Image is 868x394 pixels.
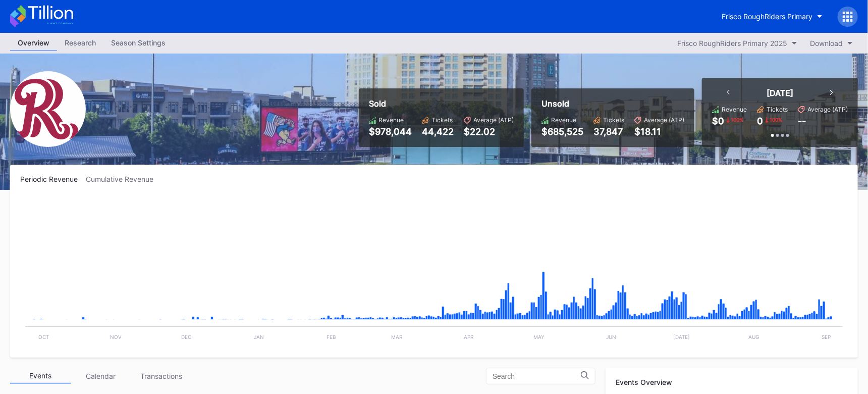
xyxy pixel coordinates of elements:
[616,378,848,386] div: Events Overview
[603,116,624,124] div: Tickets
[473,116,514,124] div: Average (ATP)
[10,35,57,51] a: Overview
[767,106,788,113] div: Tickets
[464,126,514,137] div: $22.02
[464,334,474,340] text: Apr
[767,88,793,98] div: [DATE]
[810,39,843,47] div: Download
[86,175,161,183] div: Cumulative Revenue
[422,126,454,137] div: 44,422
[57,35,103,50] div: Research
[103,35,173,50] div: Season Settings
[541,126,583,137] div: $685,525
[391,334,403,340] text: Mar
[131,368,192,384] div: Transactions
[822,334,831,340] text: Sep
[798,116,806,126] div: --
[722,12,812,21] div: Frisco RoughRiders Primary
[103,35,173,51] a: Season Settings
[541,98,684,109] div: Unsold
[672,36,802,50] button: Frisco RoughRiders Primary 2025
[111,334,122,340] text: Nov
[714,7,830,26] button: Frisco RoughRiders Primary
[805,36,858,50] button: Download
[712,116,724,126] div: $0
[57,35,103,51] a: Research
[807,106,848,113] div: Average (ATP)
[607,334,617,340] text: Jun
[327,334,336,340] text: Feb
[20,175,86,183] div: Periodic Revenue
[533,334,545,340] text: May
[181,334,191,340] text: Dec
[369,98,514,109] div: Sold
[673,334,690,340] text: [DATE]
[677,39,787,47] div: Frisco RoughRiders Primary 2025
[722,106,747,113] div: Revenue
[730,116,744,124] div: 100 %
[493,372,581,380] input: Search
[20,196,848,348] svg: Chart title
[378,116,404,124] div: Revenue
[10,368,71,384] div: Events
[431,116,453,124] div: Tickets
[71,368,131,384] div: Calendar
[10,71,86,147] img: Frisco_RoughRiders_Primary.png
[769,116,783,124] div: 100 %
[38,334,49,340] text: Oct
[749,334,759,340] text: Aug
[634,126,684,137] div: $18.11
[369,126,412,137] div: $978,044
[551,116,576,124] div: Revenue
[757,116,763,126] div: 0
[644,116,684,124] div: Average (ATP)
[254,334,264,340] text: Jan
[593,126,624,137] div: 37,847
